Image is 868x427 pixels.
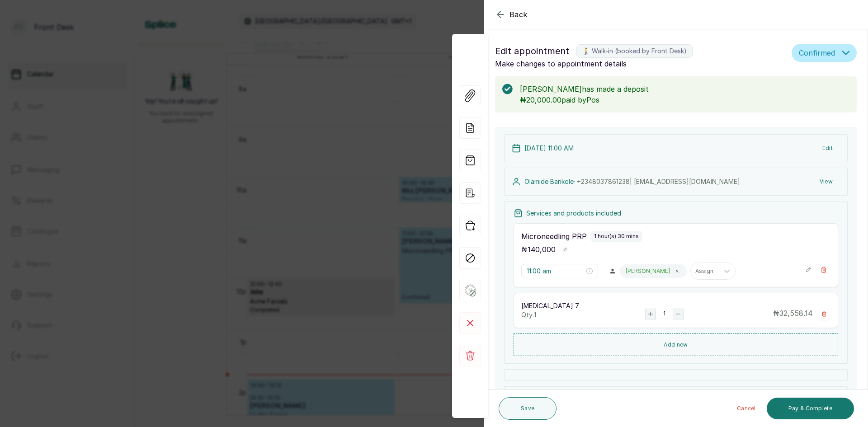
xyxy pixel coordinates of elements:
[812,174,840,190] button: View
[521,310,645,319] p: Qty: 1
[524,177,740,186] p: Olamide Bankole ·
[521,301,645,310] p: [MEDICAL_DATA] 7
[773,308,812,320] p: ₦
[527,266,585,276] input: Select time
[495,44,569,58] span: Edit appointment
[509,9,528,20] span: Back
[815,140,840,156] button: Edit
[495,9,528,20] button: Back
[626,267,670,275] p: [PERSON_NAME]
[528,245,556,254] span: 140,000
[792,44,857,62] button: Confirmed
[663,310,665,317] p: 1
[521,244,556,255] p: ₦
[524,144,574,153] p: [DATE] 11:00 AM
[526,209,621,218] p: Services and products included
[495,58,788,69] p: Make changes to appointment details
[767,398,854,419] button: Pay & Complete
[577,178,740,185] span: +234 8037861238 | [EMAIL_ADDRESS][DOMAIN_NAME]
[730,398,763,419] button: Cancel
[521,231,587,242] p: Microneedling PRP
[520,84,849,94] p: [PERSON_NAME] has made a deposit
[576,44,693,58] label: 🚶 Walk-in (booked by Front Desk)
[499,397,557,420] button: Save
[594,233,639,240] p: 1 hour(s) 30 mins
[779,309,812,318] span: 32,558.14
[514,333,838,356] button: Add new
[799,47,835,58] span: Confirmed
[520,94,849,105] p: ₦20,000.00 paid by Pos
